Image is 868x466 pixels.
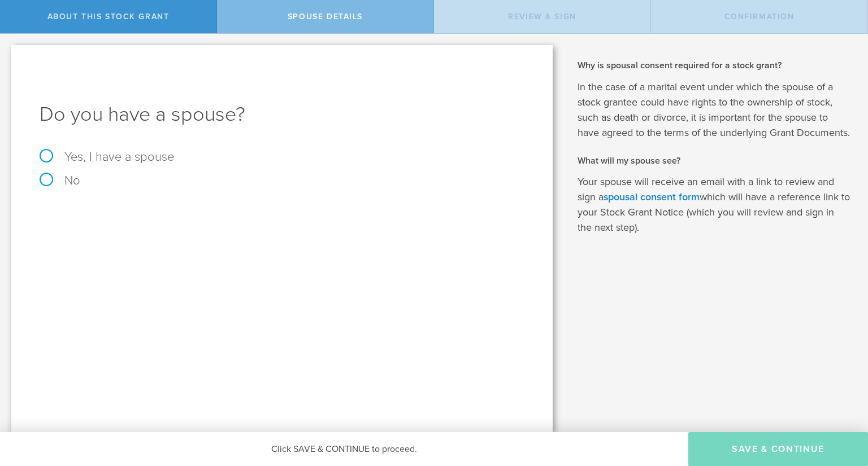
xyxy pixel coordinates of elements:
label: No [40,174,524,187]
h1: Do you have a spouse? [40,101,524,128]
h2: What will my spouse see? [578,155,851,167]
span: Review & Sign [508,12,576,21]
p: Your spouse will receive an email with a link to review and sign a which will have a reference li... [578,174,851,235]
label: Yes, I have a spouse [40,151,524,163]
h2: Why is spousal consent required for a stock grant? [578,59,851,72]
span: Confirmation [724,12,795,21]
iframe: Chat Widget [811,378,868,432]
span: About this stock grant [47,12,170,21]
button: Save & Continue [688,432,868,466]
span: Spouse Details [288,12,363,21]
a: spousal consent form [604,191,700,203]
p: In the case of a marital event under which the spouse of a stock grantee could have rights to the... [578,80,851,140]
